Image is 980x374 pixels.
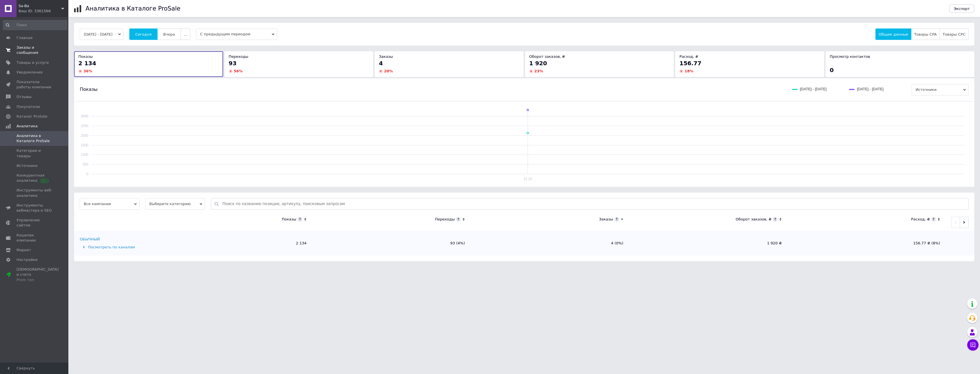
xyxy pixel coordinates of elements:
[163,32,175,36] span: Вчера
[196,28,277,40] span: С предыдущим периодом
[184,32,187,36] span: ...
[86,172,88,176] text: 0
[19,9,68,14] div: Ваш ID: 3361566
[830,67,834,73] span: 0
[229,54,248,59] span: Переходы
[17,104,40,109] span: Покупатели
[80,198,140,210] span: Все кампании
[943,32,965,36] span: Товары CPC
[599,217,613,222] div: Заказы
[954,7,970,11] span: Экспорт
[679,60,701,67] span: 156.77
[19,3,61,9] span: Sa-Ba
[17,35,32,40] span: Главная
[81,143,88,147] text: 1500
[911,217,930,222] div: Расход, ₴
[629,231,787,256] td: 1 920 ₴
[736,217,771,222] div: Оборот заказов, ₴
[17,248,31,253] span: Маркет
[17,163,37,168] span: Источники
[229,60,237,67] span: 93
[17,218,53,228] span: Управление сайтом
[154,231,312,256] td: 2 134
[80,86,97,93] span: Показы
[787,231,946,256] td: 156.77 ₴ (8%)
[911,28,940,40] button: Товары CPA
[17,60,49,65] span: Товары и услуги
[78,54,93,59] span: Показы
[17,173,53,183] span: Конкурентная аналитика
[157,28,181,40] button: Вчера
[435,217,455,222] div: Переходы
[181,28,190,40] button: ...
[17,45,53,55] span: Заказы и сообщения
[17,114,47,119] span: Каталог ProSale
[81,124,88,128] text: 2500
[529,54,565,59] span: Оборот заказов, ₴
[80,28,124,40] button: [DATE] - [DATE]
[81,114,88,118] text: 3000
[384,69,393,73] span: 20 %
[967,339,979,351] button: Чат с покупателем
[83,69,92,73] span: 36 %
[17,94,32,99] span: Отзывы
[17,188,53,198] span: Инструменты веб-аналитики
[17,203,53,213] span: Инструменты вебмастера и SEO
[523,177,532,181] text: 12.10
[830,54,870,59] span: Просмотр контактов
[17,257,37,262] span: Настройки
[912,84,969,95] span: Источники
[17,124,38,129] span: Аналитика
[83,162,88,166] text: 500
[85,5,180,12] h1: Аналитика в Каталоге ProSale
[685,69,693,73] span: 18 %
[17,133,53,144] span: Аналитика в Каталоге ProSale
[3,20,67,30] input: Поиск
[135,32,152,36] span: Сегодня
[379,60,383,67] span: 4
[879,32,908,36] span: Общие данные
[282,217,296,222] div: Показы
[17,79,53,90] span: Показатели работы компании
[379,54,393,59] span: Заказы
[312,231,471,256] td: 93 (4%)
[145,198,205,210] span: Выберите категорию
[534,69,543,73] span: 23 %
[940,28,969,40] button: Товары CPC
[80,237,100,242] div: ОБЫЧНЫЙ
[875,28,911,40] button: Общие данные
[17,70,42,75] span: Уведомления
[234,69,243,73] span: 56 %
[81,134,88,138] text: 2000
[529,60,547,67] span: 1 920
[81,153,88,157] text: 1000
[80,245,152,250] div: Посмотреть по каналам
[914,32,937,36] span: Товары CPA
[78,60,96,67] span: 2 134
[471,231,629,256] td: 4 (0%)
[17,267,59,283] span: [DEMOGRAPHIC_DATA] и счета
[17,277,59,283] div: Prom топ
[679,54,698,59] span: Расход, ₴
[129,28,158,40] button: Сегодня
[17,233,53,243] span: Кошелек компании
[17,148,53,158] span: Категории и товары
[222,199,965,209] input: Поиск по названию позиции, артикулу, поисковым запросам
[949,4,974,13] button: Экспорт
